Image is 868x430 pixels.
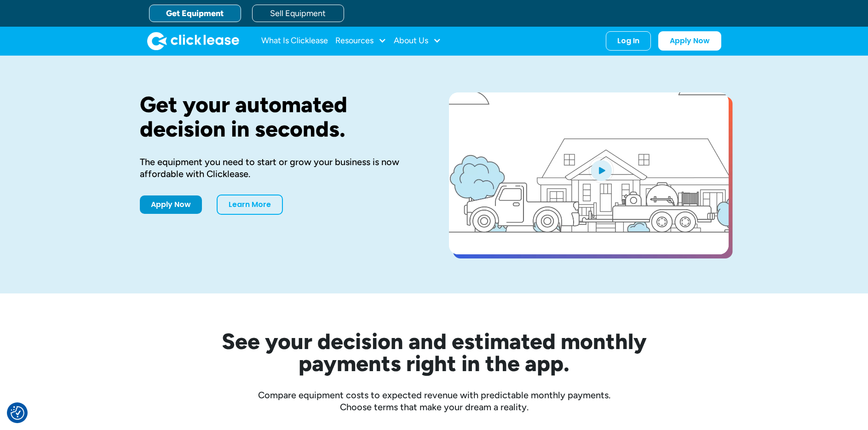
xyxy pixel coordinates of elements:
[11,406,24,420] img: Revisit consent button
[149,5,241,22] a: Get Equipment
[617,36,639,46] div: Log In
[140,195,202,214] a: Apply Now
[589,157,614,183] img: Blue play button logo on a light blue circular background
[658,31,721,51] a: Apply Now
[252,5,344,22] a: Sell Equipment
[261,32,328,50] a: What Is Clicklease
[147,32,239,50] a: home
[394,32,441,50] div: About Us
[217,195,283,215] a: Learn More
[147,32,239,50] img: Clicklease logo
[177,330,692,374] h2: See your decision and estimated monthly payments right in the app.
[140,389,729,413] div: Compare equipment costs to expected revenue with predictable monthly payments. Choose terms that ...
[449,92,729,254] a: open lightbox
[140,156,420,180] div: The equipment you need to start or grow your business is now affordable with Clicklease.
[11,406,24,420] button: Consent Preferences
[335,32,386,50] div: Resources
[140,92,420,141] h1: Get your automated decision in seconds.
